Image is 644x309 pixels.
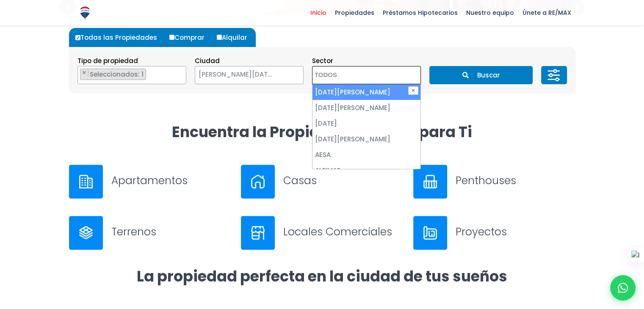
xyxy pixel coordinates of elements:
[283,224,403,239] h3: Locales Comerciales
[80,69,88,77] button: Remove item
[456,173,575,188] h3: Penthouses
[456,224,575,239] h3: Proyectos
[80,69,146,80] li: CASA
[379,6,462,19] span: Préstamos Hipotecarios
[462,6,518,19] span: Nuestro equipo
[429,66,533,84] button: Buscar
[518,6,575,19] span: Únete a RE/MAX
[78,66,83,85] textarea: Search
[408,86,418,95] button: ✕
[177,69,182,77] button: Remove all items
[75,35,80,40] input: Todas las Propiedades
[69,165,231,199] a: Apartamentos
[195,56,220,65] span: Ciudad
[312,116,420,131] li: [DATE]
[215,28,256,47] label: Alquilar
[111,173,231,188] h3: Apartamentos
[167,28,213,47] label: Comprar
[413,165,575,199] a: Penthouses
[172,121,472,142] strong: Encuentra la Propiedad Perfecta para Ti
[312,131,420,147] li: [DATE][PERSON_NAME]
[82,69,86,77] span: ×
[312,56,333,65] span: Sector
[111,224,231,239] h3: Terrenos
[312,100,420,116] li: [DATE][PERSON_NAME]
[89,70,146,79] span: Seleccionados: 1
[312,66,395,85] textarea: Search
[312,163,420,178] li: ALFIMAR
[331,6,379,19] span: Propiedades
[306,6,331,19] span: Inicio
[195,66,304,84] span: SANTO DOMINGO DE GUZMÁN
[283,173,403,188] h3: Casas
[241,165,403,199] a: Casas
[69,216,231,250] a: Terrenos
[77,6,92,20] img: Logo de REMAX
[77,56,138,65] span: Tipo de propiedad
[413,216,575,250] a: Proyectos
[177,69,181,77] span: ×
[137,266,507,287] strong: La propiedad perfecta en la ciudad de tus sueños
[290,72,295,79] span: ×
[169,35,174,40] input: Comprar
[241,216,403,250] a: Locales Comerciales
[73,28,166,47] label: Todas las Propiedades
[217,35,222,40] input: Alquilar
[312,84,420,100] li: [DATE][PERSON_NAME]
[312,147,420,163] li: AESA
[195,69,282,80] span: SANTO DOMINGO DE GUZMÁN
[282,69,295,82] button: Remove all items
